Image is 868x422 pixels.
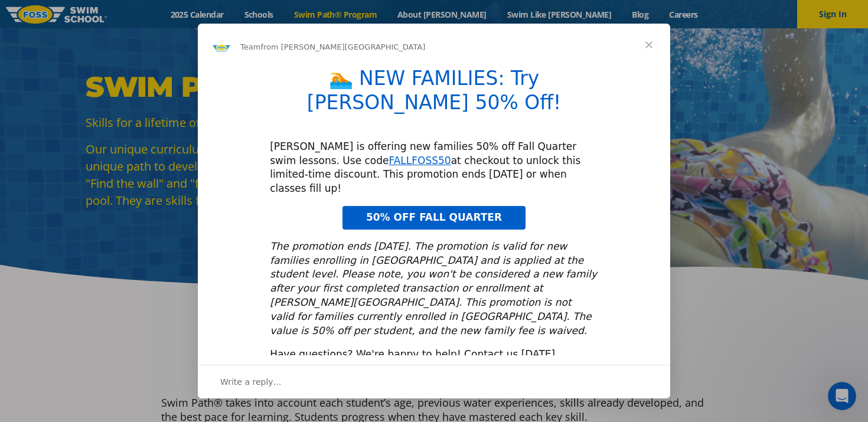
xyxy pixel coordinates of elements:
[212,38,231,57] img: Profile image for Team
[366,211,502,223] span: 50% OFF FALL QUARTER
[260,42,425,51] span: from [PERSON_NAME][GEOGRAPHIC_DATA]
[270,348,598,362] div: Have questions? We're happy to help! Contact us [DATE].
[389,155,451,166] a: FALLFOSS50
[628,24,670,66] span: Close
[220,374,282,390] span: Write a reply…
[270,240,597,336] i: The promotion ends [DATE]. The promotion is valid for new families enrolling in [GEOGRAPHIC_DATA]...
[198,365,670,398] div: Open conversation and reply
[270,140,598,196] div: [PERSON_NAME] is offering new families 50% off Fall Quarter swim lessons. Use code at checkout to...
[342,206,526,230] a: 50% OFF FALL QUARTER
[240,42,260,51] span: Team
[270,67,598,122] h1: 🏊 NEW FAMILIES: Try [PERSON_NAME] 50% Off!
